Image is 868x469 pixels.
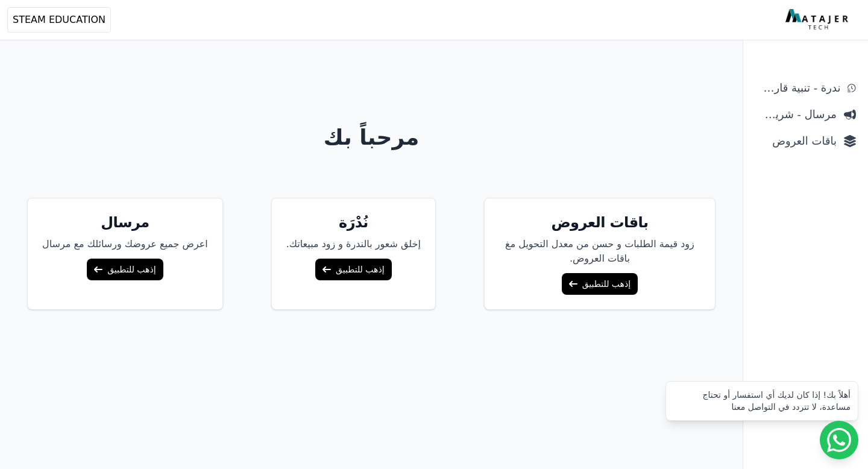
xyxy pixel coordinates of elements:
[315,259,391,280] a: إذهب للتطبيق
[673,389,851,413] div: أهلاً بك! إذا كان لديك أي استفسار أو تحتاج مساعدة، لا تتردد في التواصل معنا
[286,213,421,232] h5: نُدْرَة
[42,213,208,232] h5: مرسال
[87,259,163,280] a: إذهب للتطبيق
[286,237,421,251] p: إخلق شعور بالندرة و زود مبيعاتك.
[13,13,105,27] span: STEAM EDUCATION
[755,80,840,96] span: ندرة - تنبية قارب علي النفاذ
[785,9,851,31] img: MatajerTech Logo
[755,106,837,123] span: مرسال - شريط دعاية
[499,213,700,232] h5: باقات العروض
[42,237,208,251] p: اعرض جميع عروضك ورسائلك مع مرسال
[562,273,638,295] a: إذهب للتطبيق
[7,7,111,33] button: STEAM EDUCATION
[499,237,700,266] p: زود قيمة الطلبات و حسن من معدل التحويل مغ باقات العروض.
[755,133,837,150] span: باقات العروض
